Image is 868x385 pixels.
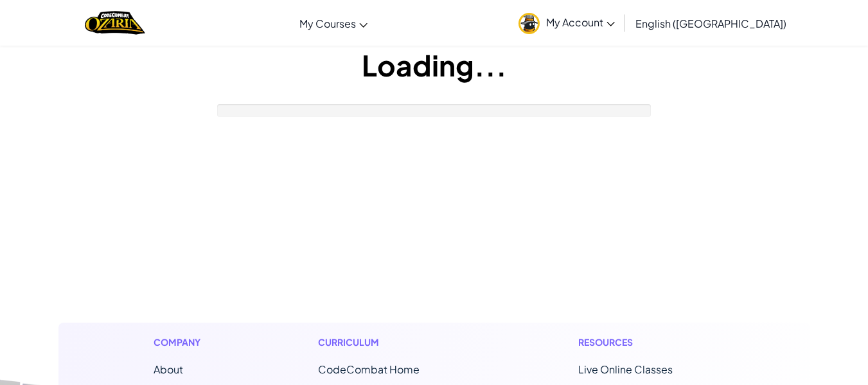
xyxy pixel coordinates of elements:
h1: Curriculum [318,336,474,349]
span: English ([GEOGRAPHIC_DATA]) [635,17,786,30]
img: Home [85,10,145,36]
span: My Account [546,15,615,29]
a: My Account [512,3,621,43]
h1: Resources [578,336,715,349]
span: CodeCombat Home [318,363,420,376]
a: English ([GEOGRAPHIC_DATA]) [629,6,793,40]
a: About [154,363,183,376]
img: avatar [518,13,540,34]
a: My Courses [293,6,374,40]
span: My Courses [299,17,356,30]
h1: Company [154,336,213,349]
a: Ozaria by CodeCombat logo [85,10,145,36]
a: Live Online Classes [578,363,673,376]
